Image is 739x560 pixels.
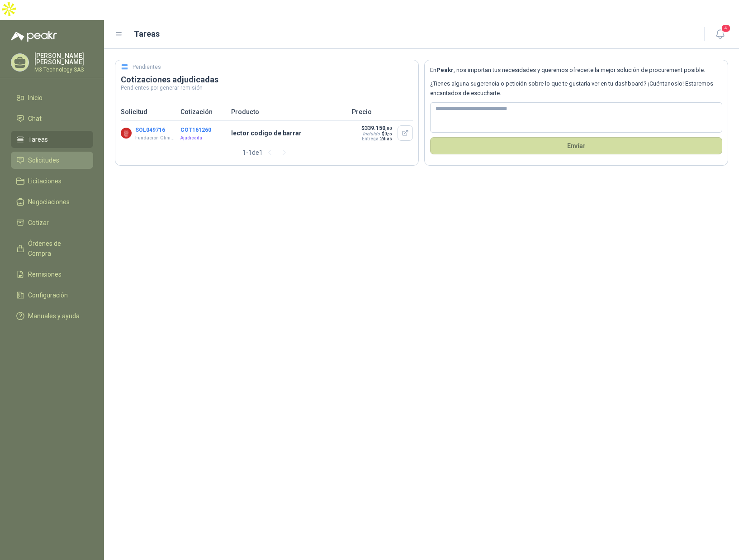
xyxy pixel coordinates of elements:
span: Chat [28,114,42,124]
b: Peakr [436,67,454,73]
span: Tareas [28,134,48,144]
span: Solicitudes [28,155,59,165]
p: Precio [352,107,413,117]
span: Manuales y ayuda [28,311,80,321]
p: En , nos importan tus necesidades y queremos ofrecerte la mejor solución de procurement posible. [430,66,722,75]
p: [PERSON_NAME] [PERSON_NAME] [34,53,93,65]
button: SOL049716 [135,127,165,133]
h1: Tareas [134,28,160,40]
p: M3 Technology SAS [34,67,93,72]
span: Inicio [28,93,43,103]
button: COT161260 [180,127,211,133]
h5: Pendientes [133,63,161,72]
span: ,00 [387,132,392,136]
div: Incluido [363,131,380,136]
img: Logo peakr [11,31,57,42]
span: 339.150 [365,125,392,131]
span: Órdenes de Compra [28,239,85,258]
span: Cotizar [28,218,49,228]
button: Envíar [430,137,722,154]
a: Negociaciones [11,193,93,211]
a: Inicio [11,89,93,106]
a: Cotizar [11,214,93,231]
span: 4 [721,24,731,33]
p: Entrega: [361,136,392,141]
p: Solicitud [121,107,175,117]
a: Chat [11,110,93,127]
a: Tareas [11,131,93,148]
p: Producto [231,107,346,117]
img: Company Logo [121,128,132,139]
span: Remisiones [28,269,62,279]
p: ¿Tienes alguna sugerencia o petición sobre lo que te gustaría ver en tu dashboard? ¡Cuéntanoslo! ... [430,79,722,98]
span: 0 [384,131,392,136]
span: Configuración [28,290,68,300]
a: Configuración [11,287,93,304]
span: $ [382,131,392,136]
div: 1 - 1 de 1 [242,145,292,160]
h3: Cotizaciones adjudicadas [121,74,413,85]
a: Solicitudes [11,152,93,169]
span: ,00 [385,126,392,131]
a: Órdenes de Compra [11,235,93,262]
p: Cotización [180,107,226,117]
p: lector codigo de barrar [231,128,346,138]
p: $ [361,125,392,131]
a: Licitaciones [11,172,93,190]
button: 4 [712,26,728,43]
a: Manuales y ayuda [11,307,93,325]
p: Pendientes por generar remisión [121,85,413,91]
a: Remisiones [11,266,93,283]
span: 2 días [380,136,392,141]
p: Fundación Clínica Shaio [135,134,176,142]
p: Ajudicada [180,134,226,142]
span: Licitaciones [28,176,62,186]
span: Negociaciones [28,197,70,207]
